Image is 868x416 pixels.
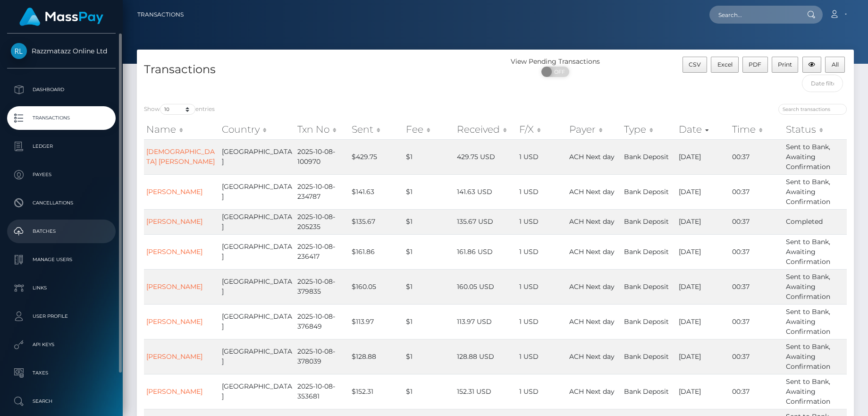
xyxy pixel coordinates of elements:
a: Payees [7,163,116,187]
span: ACH Next day [569,187,615,196]
td: 2025-10-08-353681 [295,374,349,409]
a: Taxes [7,361,116,385]
input: Date filter [802,75,843,92]
span: ACH Next day [569,282,615,291]
th: Time: activate to sort column ascending [730,120,784,139]
td: 00:37 [730,374,784,409]
p: Ledger [11,139,112,153]
td: 00:37 [730,174,784,209]
a: [PERSON_NAME] [146,187,202,196]
button: PDF [742,57,768,73]
p: User Profile [11,309,112,323]
button: Column visibility [802,57,822,73]
td: $113.97 [349,304,404,339]
td: $1 [404,139,455,174]
td: Sent to Bank, Awaiting Confirmation [784,339,847,374]
td: Bank Deposit [622,139,676,174]
td: Bank Deposit [622,339,676,374]
a: Transactions [7,106,116,130]
td: 1 USD [517,339,566,374]
td: Sent to Bank, Awaiting Confirmation [784,234,847,269]
td: Bank Deposit [622,209,676,234]
a: [PERSON_NAME] [146,282,202,291]
td: [DATE] [676,139,730,174]
th: Type: activate to sort column ascending [622,120,676,139]
th: Txn No: activate to sort column ascending [295,120,349,139]
p: Batches [11,224,112,238]
td: $1 [404,174,455,209]
td: 00:37 [730,209,784,234]
td: 141.63 USD [455,174,517,209]
td: 2025-10-08-205235 [295,209,349,234]
a: Manage Users [7,248,116,272]
th: Status: activate to sort column ascending [784,120,847,139]
td: [GEOGRAPHIC_DATA] [219,174,295,209]
a: [DEMOGRAPHIC_DATA] [PERSON_NAME] [146,147,215,166]
th: Name: activate to sort column ascending [144,120,219,139]
td: [GEOGRAPHIC_DATA] [219,304,295,339]
td: Sent to Bank, Awaiting Confirmation [784,374,847,409]
th: Sent: activate to sort column ascending [349,120,404,139]
td: 2025-10-08-379835 [295,269,349,304]
img: Razzmatazz Online Ltd [11,43,27,59]
td: 1 USD [517,139,566,174]
span: ACH Next day [569,217,615,226]
td: [DATE] [676,374,730,409]
a: Transactions [137,5,184,25]
td: $1 [404,304,455,339]
td: $161.86 [349,234,404,269]
td: 2025-10-08-234787 [295,174,349,209]
td: 1 USD [517,374,566,409]
a: [PERSON_NAME] [146,247,202,256]
span: Print [778,61,792,68]
td: 128.88 USD [455,339,517,374]
td: Sent to Bank, Awaiting Confirmation [784,139,847,174]
label: Show entries [144,104,215,115]
a: [PERSON_NAME] [146,217,202,226]
p: Taxes [11,366,112,380]
td: [GEOGRAPHIC_DATA] [219,139,295,174]
td: $429.75 [349,139,404,174]
span: ACH Next day [569,153,615,161]
a: Cancellations [7,191,116,215]
td: 160.05 USD [455,269,517,304]
td: 135.67 USD [455,209,517,234]
th: Date: activate to sort column ascending [676,120,730,139]
td: $1 [404,374,455,409]
button: Print [772,57,799,73]
td: 00:37 [730,139,784,174]
td: $1 [404,209,455,234]
td: $1 [404,339,455,374]
a: [PERSON_NAME] [146,352,202,361]
span: Razzmatazz Online Ltd [7,47,116,55]
a: API Keys [7,333,116,357]
button: Excel [711,57,739,73]
td: Bank Deposit [622,174,676,209]
span: OFF [547,67,570,77]
td: $1 [404,234,455,269]
p: Cancellations [11,196,112,210]
td: Bank Deposit [622,374,676,409]
td: 00:37 [730,339,784,374]
td: [GEOGRAPHIC_DATA] [219,374,295,409]
th: Country: activate to sort column ascending [219,120,295,139]
td: 1 USD [517,269,566,304]
td: $1 [404,269,455,304]
span: ACH Next day [569,317,615,326]
select: Showentries [160,104,195,115]
p: Manage Users [11,253,112,267]
a: Search [7,390,116,413]
td: $160.05 [349,269,404,304]
span: ACH Next day [569,247,615,256]
a: User Profile [7,305,116,328]
p: Search [11,394,112,408]
td: $152.31 [349,374,404,409]
td: 1 USD [517,234,566,269]
td: [DATE] [676,304,730,339]
button: CSV [683,57,708,73]
span: Excel [717,61,733,68]
td: Sent to Bank, Awaiting Confirmation [784,174,847,209]
td: Bank Deposit [622,304,676,339]
th: Received: activate to sort column ascending [455,120,517,139]
td: [DATE] [676,209,730,234]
